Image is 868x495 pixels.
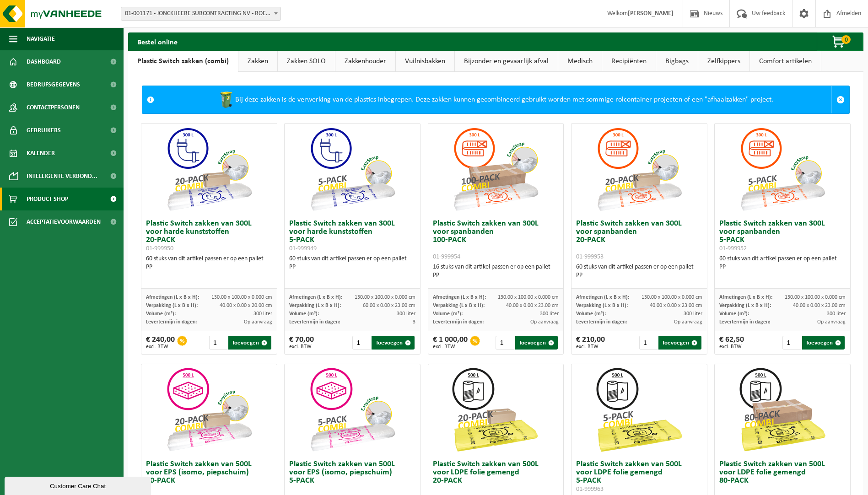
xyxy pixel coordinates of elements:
[289,245,317,252] span: 01-999949
[719,344,744,350] span: excl. BTW
[782,336,801,350] input: 1
[413,319,415,325] span: 3
[146,263,272,271] div: PP
[163,364,255,456] img: 01-999956
[163,124,255,215] img: 01-999950
[719,255,846,271] div: 60 stuks van dit artikel passen er op een pallet
[121,7,281,21] span: 01-001171 - JONCKHEERE SUBCONTRACTING NV - ROESELARE
[656,51,698,72] a: Bigbags
[827,311,846,317] span: 300 liter
[450,124,541,215] img: 01-999954
[802,336,845,350] button: Toevoegen
[397,311,415,317] span: 300 liter
[289,336,314,350] div: € 70,00
[515,336,558,350] button: Toevoegen
[719,303,771,308] span: Verpakking (L x B x H):
[628,10,674,17] strong: [PERSON_NAME]
[540,311,559,317] span: 300 liter
[433,303,485,308] span: Verpakking (L x B x H):
[289,263,415,271] div: PP
[785,295,846,300] span: 130.00 x 100.00 x 0.000 cm
[121,7,280,20] span: 01-001171 - JONCKHEERE SUBCONTRACTING NV - ROESELARE
[530,319,559,325] span: Op aanvraag
[146,319,197,325] span: Levertermijn in dagen:
[576,344,605,350] span: excl. BTW
[831,86,849,113] a: Sluit melding
[146,245,173,252] span: 01-999950
[5,475,153,495] iframe: chat widget
[355,295,415,300] span: 130.00 x 100.00 x 0.000 cm
[639,336,658,350] input: 1
[363,303,415,308] span: 60.00 x 0.00 x 23.00 cm
[576,319,627,325] span: Levertermijn in dagen:
[27,142,55,165] span: Kalender
[576,295,629,300] span: Afmetingen (L x B x H):
[576,253,604,260] span: 01-999953
[396,51,454,72] a: Vuilnisbakken
[576,220,702,261] h3: Plastic Switch zakken van 300L voor spanbanden 20-PACK
[576,460,702,493] h3: Plastic Switch zakken van 500L voor LDPE folie gemengd 5-PACK
[289,303,341,308] span: Verpakking (L x B x H):
[27,119,61,142] span: Gebruikers
[433,220,559,261] h3: Plastic Switch zakken van 300L voor spanbanden 100-PACK
[146,303,198,308] span: Verpakking (L x B x H):
[433,319,484,325] span: Levertermijn in dagen:
[307,364,398,456] img: 01-999955
[498,295,559,300] span: 130.00 x 100.00 x 0.000 cm
[841,35,851,44] span: 0
[27,165,97,188] span: Intelligente verbond...
[128,32,187,50] h2: Bestel online
[719,220,846,253] h3: Plastic Switch zakken van 300L voor spanbanden 5-PACK
[642,295,702,300] span: 130.00 x 100.00 x 0.000 cm
[146,295,199,300] span: Afmetingen (L x B x H):
[650,303,702,308] span: 40.00 x 0.00 x 23.00 cm
[27,73,80,96] span: Bedrijfsgegevens
[593,124,685,215] img: 01-999953
[289,295,342,300] span: Afmetingen (L x B x H):
[278,51,335,72] a: Zakken SOLO
[209,336,227,350] input: 1
[576,311,606,317] span: Volume (m³):
[433,336,468,350] div: € 1 000,00
[737,364,828,456] img: 01-999968
[817,319,846,325] span: Op aanvraag
[27,27,55,50] span: Navigatie
[244,319,272,325] span: Op aanvraag
[450,364,541,456] img: 01-999964
[576,271,702,280] div: PP
[238,51,277,72] a: Zakken
[674,319,702,325] span: Op aanvraag
[27,188,68,210] span: Product Shop
[684,311,702,317] span: 300 liter
[253,311,272,317] span: 300 liter
[817,32,863,51] button: 0
[220,303,272,308] span: 40.00 x 0.00 x 20.00 cm
[146,344,175,350] span: excl. BTW
[719,245,747,252] span: 01-999952
[793,303,846,308] span: 40.00 x 0.00 x 23.00 cm
[698,51,749,72] a: Zelfkippers
[146,336,175,350] div: € 240,00
[593,364,685,456] img: 01-999963
[27,210,101,233] span: Acceptatievoorwaarden
[146,255,272,271] div: 60 stuks van dit artikel passen er op een pallet
[719,311,749,317] span: Volume (m³):
[455,51,558,72] a: Bijzonder en gevaarlijk afval
[228,336,271,350] button: Toevoegen
[217,91,235,109] img: WB-0240-HPE-GN-50.png
[433,344,468,350] span: excl. BTW
[159,86,831,113] div: Bij deze zakken is de verwerking van de plastics inbegrepen. Deze zakken kunnen gecombineerd gebr...
[506,303,559,308] span: 40.00 x 0.00 x 23.00 cm
[289,311,319,317] span: Volume (m³):
[352,336,371,350] input: 1
[433,253,460,260] span: 01-999954
[719,319,770,325] span: Levertermijn in dagen:
[128,51,238,72] a: Plastic Switch zakken (combi)
[576,303,628,308] span: Verpakking (L x B x H):
[496,336,514,350] input: 1
[289,344,314,350] span: excl. BTW
[27,96,80,119] span: Contactpersonen
[658,336,701,350] button: Toevoegen
[433,311,463,317] span: Volume (m³):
